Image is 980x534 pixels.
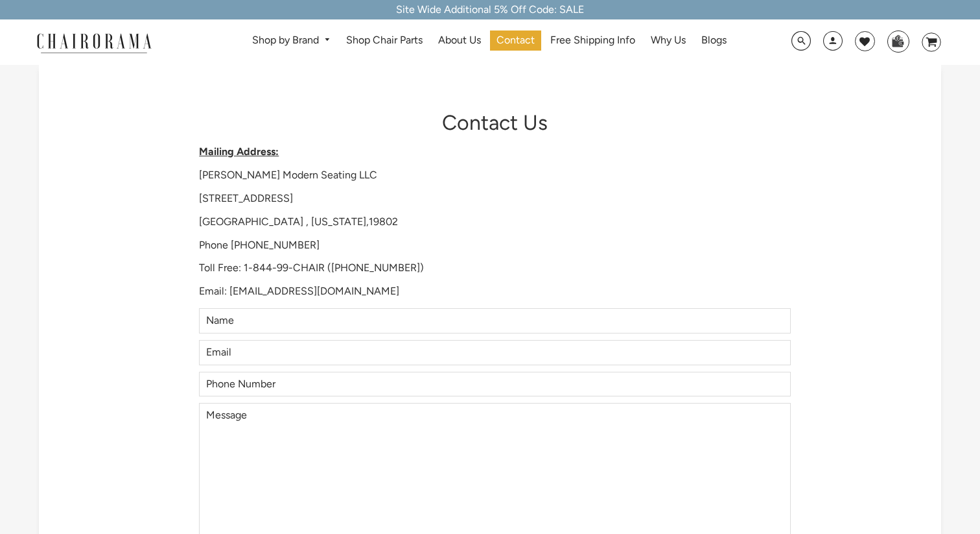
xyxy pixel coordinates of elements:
[644,30,692,51] a: Why Us
[550,34,635,47] span: Free Shipping Info
[199,215,790,229] p: [GEOGRAPHIC_DATA] , [US_STATE],19802
[29,31,159,54] img: chairorama
[490,30,541,51] a: Contact
[432,30,487,51] a: About Us
[199,285,790,298] p: Email: [EMAIL_ADDRESS][DOMAIN_NAME]
[199,145,279,158] strong: Mailing Address:
[199,372,790,397] input: Phone Number
[199,308,790,334] input: Name
[214,30,764,55] nav: DesktopNavigation
[199,110,790,135] h1: Contact Us
[199,239,790,252] p: Phone [PHONE_NUMBER]
[246,30,337,51] a: Shop by Brand
[199,261,790,275] p: Toll Free: 1-844-99-CHAIR ([PHONE_NUMBER])
[346,34,423,47] span: Shop Chair Parts
[695,30,733,51] a: Blogs
[701,34,727,47] span: Blogs
[496,34,535,47] span: Contact
[544,30,642,51] a: Free Shipping Info
[888,31,908,51] img: WhatsApp_Image_2024-07-12_at_16.23.01.webp
[438,34,481,47] span: About Us
[340,30,429,51] a: Shop Chair Parts
[651,34,686,47] span: Why Us
[199,192,790,206] p: [STREET_ADDRESS]
[199,169,790,182] p: [PERSON_NAME] Modern Seating LLC
[199,340,790,365] input: Email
